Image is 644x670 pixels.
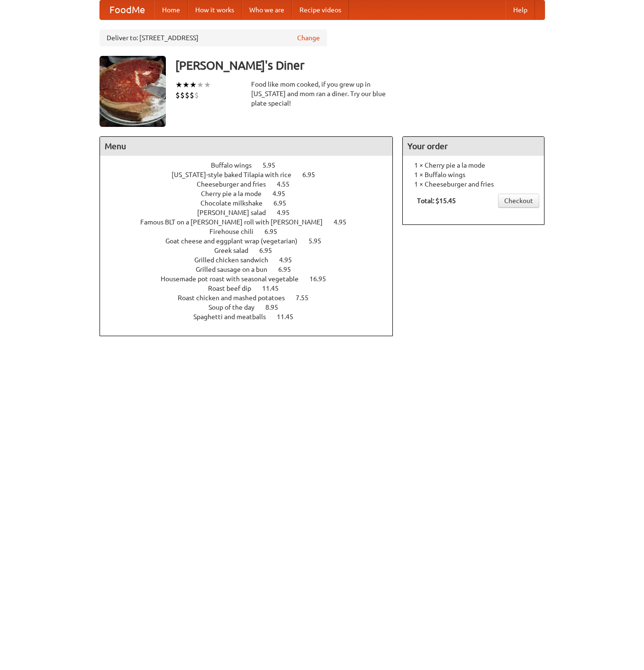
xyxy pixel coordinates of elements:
li: ★ [190,80,197,90]
a: Grilled sausage on a bun 6.95 [196,266,308,273]
li: $ [190,90,194,100]
span: 4.95 [277,209,299,216]
span: 6.95 [278,266,300,273]
span: Greek salad [214,247,258,254]
span: 8.95 [265,304,288,311]
span: Buffalo wings [211,161,261,169]
a: Firehouse chili 6.95 [209,228,295,235]
li: $ [180,90,185,100]
li: ★ [204,80,211,90]
span: Famous BLT on a [PERSON_NAME] roll with [PERSON_NAME] [140,218,332,226]
a: FoodMe [100,0,154,19]
span: Spaghetti and meatballs [193,313,275,321]
a: Buffalo wings 5.95 [211,161,293,169]
a: Cherry pie a la mode 4.95 [201,190,303,197]
a: [PERSON_NAME] salad 4.95 [197,209,307,216]
span: Cheeseburger and fries [197,180,275,188]
a: Cheeseburger and fries 4.55 [197,180,307,188]
span: Cherry pie a la mode [201,190,271,197]
span: 6.95 [264,228,287,235]
a: Recipe videos [292,0,349,19]
a: Famous BLT on a [PERSON_NAME] roll with [PERSON_NAME] 4.95 [140,218,364,226]
span: 5.95 [308,237,331,245]
span: 16.95 [309,275,336,283]
a: Soup of the day 8.95 [209,304,296,311]
span: Firehouse chili [209,228,263,235]
span: Chocolate milkshake [200,199,272,207]
span: 4.55 [277,180,299,188]
span: [PERSON_NAME] salad [197,209,275,216]
h3: [PERSON_NAME]'s Diner [175,56,545,75]
span: Soup of the day [209,304,264,311]
span: 5.95 [263,161,285,169]
li: 1 × Cheeseburger and fries [408,179,539,189]
span: 4.95 [272,190,295,197]
a: [US_STATE]-style baked Tilapia with rice 6.95 [172,171,333,179]
span: Housemade pot roast with seasonal vegetable [161,275,308,283]
a: Greek salad 6.95 [214,247,290,254]
span: 11.45 [262,285,288,292]
h4: Menu [100,137,393,156]
a: Change [297,33,320,43]
li: ★ [175,80,182,90]
a: Help [506,0,535,19]
a: Chocolate milkshake 6.95 [200,199,304,207]
h4: Your order [403,137,544,156]
div: Food like mom cooked, if you grew up in [US_STATE] and mom ran a diner. Try our blue plate special! [251,80,393,108]
span: 6.95 [302,171,325,179]
li: ★ [197,80,204,90]
li: $ [194,90,199,100]
span: Roast chicken and mashed potatoes [178,294,294,302]
a: Home [154,0,188,19]
span: 4.95 [279,256,301,264]
li: $ [185,90,190,100]
a: Roast beef dip 11.45 [208,285,296,292]
li: 1 × Cherry pie a la mode [408,161,539,170]
span: 11.45 [277,313,303,321]
li: $ [175,90,180,100]
li: 1 × Buffalo wings [408,170,539,179]
a: Housemade pot roast with seasonal vegetable 16.95 [161,275,344,283]
a: Who we are [242,0,292,19]
span: 6.95 [259,247,281,254]
a: Goat cheese and eggplant wrap (vegetarian) 5.95 [165,237,339,245]
a: Checkout [498,194,539,208]
a: Spaghetti and meatballs 11.45 [193,313,311,321]
b: Total: $15.45 [417,197,456,205]
span: 6.95 [273,199,296,207]
span: Roast beef dip [208,285,261,292]
li: ★ [182,80,190,90]
img: angular.jpg [100,56,166,127]
span: Grilled sausage on a bun [196,266,277,273]
span: Grilled chicken sandwich [194,256,278,264]
div: Deliver to: [STREET_ADDRESS] [100,29,327,46]
a: How it works [188,0,242,19]
span: Goat cheese and eggplant wrap (vegetarian) [165,237,307,245]
span: 4.95 [334,218,356,226]
a: Roast chicken and mashed potatoes 7.55 [178,294,326,302]
span: 7.55 [296,294,318,302]
a: Grilled chicken sandwich 4.95 [194,256,309,264]
span: [US_STATE]-style baked Tilapia with rice [172,171,301,179]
